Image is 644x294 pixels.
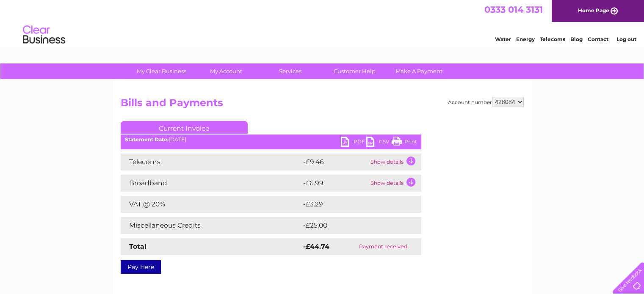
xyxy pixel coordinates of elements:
b: Statement Date: [125,136,169,143]
a: Log out [616,36,636,42]
a: Telecoms [540,36,565,42]
a: Make A Payment [384,63,454,79]
td: -£3.29 [301,196,404,213]
strong: Total [129,242,146,250]
a: Contact [588,36,608,42]
td: -£9.46 [301,154,368,170]
div: Clear Business is a trading name of Verastar Limited (registered in [GEOGRAPHIC_DATA] No. 3667643... [122,5,522,41]
a: 0333 014 3131 [484,4,543,15]
td: -£6.99 [301,175,368,192]
a: Print [392,137,417,149]
a: Services [255,63,325,79]
strong: -£44.74 [303,242,329,250]
a: My Account [191,63,261,79]
a: PDF [341,137,366,149]
td: Show details [368,154,421,170]
a: Water [495,36,511,42]
a: Current Invoice [121,121,248,134]
a: My Clear Business [127,63,196,79]
a: Blog [570,36,583,42]
td: VAT @ 20% [121,196,301,213]
td: Broadband [121,175,301,192]
div: Account number [448,97,524,107]
td: Payment received [345,238,421,255]
a: Customer Help [320,63,390,79]
img: logo.png [22,22,66,48]
a: Pay Here [121,260,161,274]
a: CSV [366,137,392,149]
td: -£25.00 [301,217,406,234]
h2: Bills and Payments [121,97,524,113]
a: Energy [516,36,535,42]
td: Show details [368,175,421,192]
td: Miscellaneous Credits [121,217,301,234]
div: [DATE] [121,137,421,143]
td: Telecoms [121,154,301,170]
